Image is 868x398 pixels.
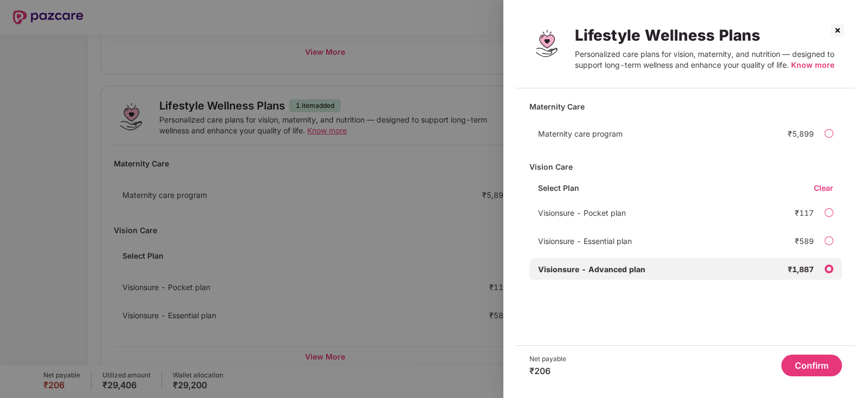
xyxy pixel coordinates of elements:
img: Lifestyle Wellness Plans [529,26,564,61]
div: ₹589 [795,236,814,246]
button: Confirm [781,355,842,376]
div: Clear [814,183,842,193]
div: Lifestyle Wellness Plans [575,26,842,44]
div: Vision Care [529,157,842,176]
img: svg+xml;base64,PHN2ZyBpZD0iQ3Jvc3MtMzJ4MzIiIHhtbG5zPSJodHRwOi8vd3d3LnczLm9yZy8yMDAwL3N2ZyIgd2lkdG... [829,22,846,39]
span: Maternity care program [538,129,623,138]
div: Net payable [529,355,566,363]
div: ₹1,887 [788,265,814,274]
span: Visionsure - Pocket plan [538,208,626,217]
div: Maternity Care [529,97,842,116]
span: Visionsure - Essential plan [538,236,632,246]
div: ₹206 [529,365,566,376]
div: Select Plan [529,183,588,202]
span: Know more [791,60,834,69]
span: Visionsure - Advanced plan [538,265,645,274]
div: ₹5,899 [788,129,814,138]
div: Personalized care plans for vision, maternity, and nutrition — designed to support long-term well... [575,49,842,70]
div: ₹117 [795,208,814,217]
